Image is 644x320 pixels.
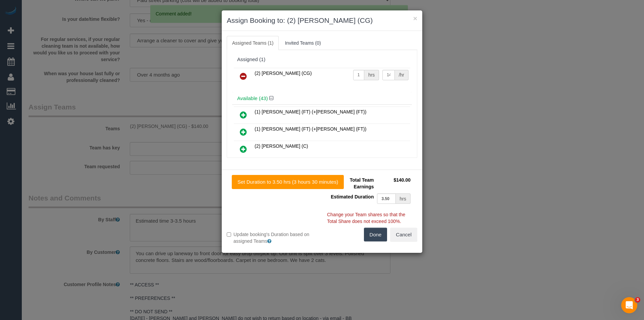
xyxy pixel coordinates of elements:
[621,297,637,313] iframe: Intercom live chat
[279,36,326,50] a: Invited Teams (0)
[364,70,379,80] div: hrs
[413,15,417,22] button: ×
[396,193,411,204] div: hrs
[227,15,417,26] h3: Assign Booking to: (2) [PERSON_NAME] (CG)
[390,228,417,242] button: Cancel
[237,57,407,62] div: Assigned (1)
[375,175,412,192] td: $140.00
[364,228,387,242] button: Done
[227,231,317,244] label: Update booking's Duration based on assigned Teams
[327,175,375,192] td: Total Team Earnings
[232,175,344,189] button: Set Duration to 3.50 hrs (3 hours 30 minutes)
[331,194,374,199] span: Estimated Duration
[255,71,312,76] span: (2) [PERSON_NAME] (CG)
[227,36,279,50] a: Assigned Teams (1)
[255,126,366,132] span: (1) [PERSON_NAME] (FT) (+[PERSON_NAME] (FT))
[255,109,366,115] span: (1) [PERSON_NAME] (FT) (+[PERSON_NAME] (FT))
[255,143,308,149] span: (2) [PERSON_NAME] (C)
[227,232,231,237] input: Update booking's Duration based on assigned Teams
[237,96,407,101] h4: Available (43)
[635,297,640,303] span: 3
[395,70,409,80] div: /hr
